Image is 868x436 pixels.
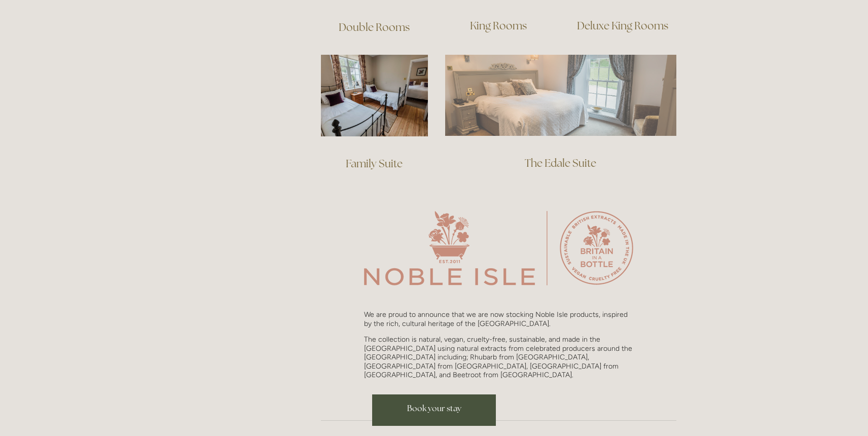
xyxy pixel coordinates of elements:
[346,157,403,170] a: Family Suite
[470,19,527,32] a: King Rooms
[364,310,633,328] p: We are proud to announce that we are now stocking Noble Isle products, inspired by the rich, cult...
[445,55,676,136] img: The Edale Suite, Losehill Hotel
[577,19,668,32] a: Deluxe King Rooms
[407,403,461,414] span: Book your stay
[364,335,633,380] p: The collection is natural, vegan, cruelty-free, sustainable, and made in the [GEOGRAPHIC_DATA] us...
[339,20,410,34] a: Double Rooms
[372,394,496,426] a: Book your stay
[525,156,596,170] a: The Edale Suite
[321,55,428,136] img: Family Suite view, Losehill Hotel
